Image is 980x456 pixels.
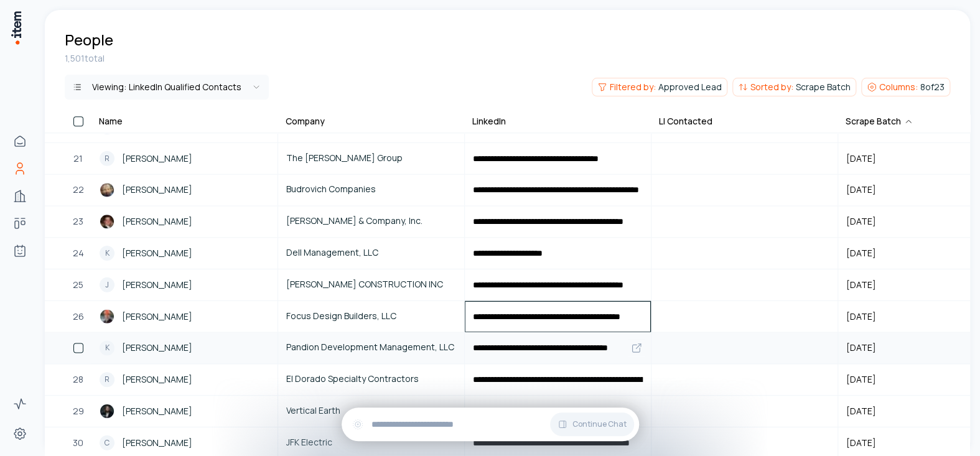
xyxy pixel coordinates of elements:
[286,214,456,228] span: [PERSON_NAME] & Company, Inc.
[279,302,464,332] a: Focus Design Builders, LLC
[73,436,83,450] span: 30
[65,52,950,65] div: 1,501 total
[342,407,639,441] div: Continue Chat
[879,81,918,93] span: Columns:
[65,30,113,50] h1: People
[92,333,277,363] a: K[PERSON_NAME]
[920,81,945,93] span: 8 of 23
[279,333,464,363] a: Pandion Development Management, LLC
[73,215,83,228] span: 23
[732,78,856,96] button: Sorted by:Scrape Batch
[286,151,456,165] span: The [PERSON_NAME] Group
[92,270,277,300] a: J[PERSON_NAME]
[92,112,277,142] a: R[PERSON_NAME]
[286,340,456,354] span: Pandion Development Management, LLC
[572,419,627,429] span: Continue Chat
[286,404,456,417] span: Vertical Earth
[286,182,456,196] span: Budrovich Companies
[100,182,114,197] img: Jeff Budrovich
[286,277,456,291] span: [PERSON_NAME] CONSTRUCTION INC
[92,144,277,174] a: R[PERSON_NAME]
[592,78,727,96] button: Filtered by:Approved Lead
[279,238,464,268] a: Dell Management, LLC
[122,436,192,450] span: [PERSON_NAME]
[10,10,22,45] img: Item Brain Logo
[279,112,464,142] a: HMC Tax & Financial Services LLC
[100,404,114,419] img: Joe Blasewitz
[92,302,277,332] a: Jonathan Williams[PERSON_NAME]
[472,115,506,128] div: LinkedIn
[750,81,793,93] span: Sorted by:
[100,372,114,387] div: R
[550,412,634,436] button: Continue Chat
[122,278,192,292] span: [PERSON_NAME]
[73,120,84,134] span: 20
[122,152,192,165] span: [PERSON_NAME]
[122,215,192,228] span: [PERSON_NAME]
[7,211,32,236] a: Deals
[658,81,722,93] span: Approved Lead
[73,246,84,260] span: 24
[99,115,123,128] div: Name
[100,119,114,134] div: R
[92,207,277,236] a: Ryan Terry[PERSON_NAME]
[846,115,913,128] div: Scrape Batch
[122,341,192,355] span: [PERSON_NAME]
[7,391,32,416] a: Activity
[279,365,464,394] a: El Dorado Specialty Contractors
[100,340,114,355] div: K
[73,373,83,386] span: 28
[92,238,277,268] a: K[PERSON_NAME]
[286,435,456,449] span: JFK Electric
[279,144,464,174] a: The [PERSON_NAME] Group
[73,183,84,197] span: 22
[100,151,114,166] div: R
[7,129,32,154] a: Home
[122,246,192,260] span: [PERSON_NAME]
[122,183,192,197] span: [PERSON_NAME]
[7,238,32,263] a: Agents
[279,207,464,236] a: [PERSON_NAME] & Company, Inc.
[73,310,84,323] span: 26
[100,246,114,261] div: K
[100,309,114,324] img: Jonathan Williams
[279,175,464,205] a: Budrovich Companies
[861,78,950,96] button: Columns:8of23
[100,435,114,450] div: C
[122,310,192,323] span: [PERSON_NAME]
[279,270,464,300] a: [PERSON_NAME] CONSTRUCTION INC
[92,396,277,426] a: Joe Blasewitz[PERSON_NAME]
[286,372,456,386] span: El Dorado Specialty Contractors
[100,277,114,292] div: J
[122,120,192,134] span: [PERSON_NAME]
[73,152,83,165] span: 21
[796,81,851,93] span: Scrape Batch
[92,81,241,93] div: Viewing:
[122,404,192,418] span: [PERSON_NAME]
[7,184,32,208] a: Companies
[279,396,464,426] a: Vertical Earth
[92,365,277,394] a: R[PERSON_NAME]
[92,175,277,205] a: Jeff Budrovich[PERSON_NAME]
[7,156,32,181] a: People
[100,214,114,229] img: Ryan Terry
[286,115,325,128] div: Company
[122,373,192,386] span: [PERSON_NAME]
[286,246,456,259] span: Dell Management, LLC
[73,278,83,292] span: 25
[73,404,84,418] span: 29
[286,309,456,323] span: Focus Design Builders, LLC
[659,115,712,128] div: LI Contacted
[7,421,32,446] a: Settings
[610,81,656,93] span: Filtered by:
